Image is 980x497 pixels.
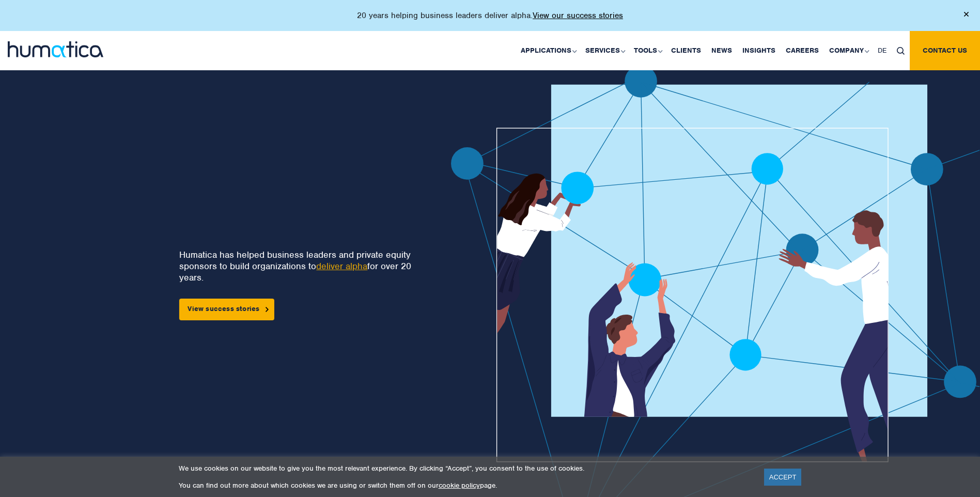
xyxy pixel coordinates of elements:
[179,299,274,320] a: View success stories
[179,249,417,283] p: Humatica has helped business leaders and private equity sponsors to build organizations to for ov...
[897,47,905,55] img: search_icon
[781,31,824,70] a: Careers
[179,481,751,490] p: You can find out more about which cookies we are using or switch them off on our page.
[706,31,737,70] a: News
[439,481,480,490] a: cookie policy
[873,31,892,70] a: DE
[764,469,802,486] a: ACCEPT
[179,464,751,473] p: We use cookies on our website to give you the most relevant experience. By clicking “Accept”, you...
[357,10,623,21] p: 20 years helping business leaders deliver alpha.
[737,31,781,70] a: Insights
[629,31,666,70] a: Tools
[824,31,873,70] a: Company
[533,10,623,21] a: View our success stories
[266,307,269,312] img: arrowicon
[316,260,367,272] a: deliver alpha
[516,31,580,70] a: Applications
[878,46,886,55] span: DE
[580,31,629,70] a: Services
[666,31,706,70] a: Clients
[8,41,103,57] img: logo
[910,31,980,70] a: Contact us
